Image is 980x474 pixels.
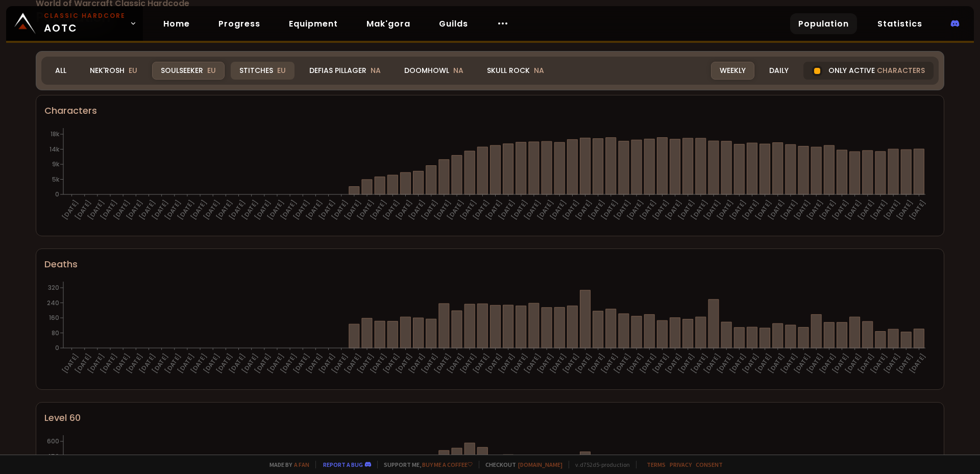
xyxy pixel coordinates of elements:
text: [DATE] [561,198,581,221]
text: [DATE] [625,198,645,221]
text: [DATE] [497,198,517,221]
text: [DATE] [73,198,93,221]
text: [DATE] [446,352,465,375]
text: [DATE] [805,352,825,375]
span: EU [129,65,137,76]
text: [DATE] [856,198,876,221]
text: [DATE] [869,198,889,221]
text: [DATE] [741,198,761,221]
div: Weekly [711,62,754,80]
tspan: 160 [49,313,59,322]
tspan: 18k [51,130,60,138]
div: Nek'Rosh [81,62,146,80]
text: [DATE] [523,352,543,375]
a: [DOMAIN_NAME] [518,461,562,468]
text: [DATE] [535,198,555,221]
text: [DATE] [253,198,273,221]
text: [DATE] [330,198,350,221]
text: [DATE] [137,352,157,375]
text: [DATE] [112,352,132,375]
a: Mak'gora [358,13,419,34]
text: [DATE] [792,198,812,221]
div: Only active [803,62,934,80]
text: [DATE] [471,352,491,375]
text: [DATE] [137,198,157,221]
div: Characters [44,104,936,117]
text: [DATE] [651,352,671,375]
tspan: 0 [55,343,59,352]
text: [DATE] [163,198,183,221]
tspan: 450 [46,452,59,461]
div: Soulseeker [152,62,225,80]
span: Support me, [377,461,473,468]
text: [DATE] [458,352,478,375]
text: [DATE] [638,352,658,375]
a: Terms [647,461,666,468]
text: [DATE] [741,352,761,375]
text: [DATE] [523,198,543,221]
text: [DATE] [753,352,773,375]
text: [DATE] [240,198,260,221]
text: [DATE] [818,198,838,221]
text: [DATE] [73,352,93,375]
div: All [46,62,75,80]
text: [DATE] [394,352,414,375]
text: [DATE] [830,198,850,221]
text: [DATE] [664,352,683,375]
text: [DATE] [279,352,299,375]
text: [DATE] [291,198,311,221]
text: [DATE] [510,352,530,375]
a: Statistics [869,13,930,34]
text: [DATE] [189,198,209,221]
text: [DATE] [548,198,568,221]
text: [DATE] [702,352,722,375]
text: [DATE] [60,352,80,375]
a: Classic HardcoreAOTC [6,6,143,41]
text: [DATE] [189,352,209,375]
text: [DATE] [574,198,594,221]
tspan: 240 [47,298,59,307]
a: Buy me a coffee [422,461,473,468]
text: [DATE] [420,198,440,221]
span: NA [453,65,463,76]
tspan: 600 [47,437,59,445]
div: Skull Rock [478,62,553,80]
text: [DATE] [317,198,337,221]
tspan: 14k [50,145,60,154]
text: [DATE] [317,352,337,375]
text: [DATE] [112,198,132,221]
text: [DATE] [882,198,902,221]
text: [DATE] [471,198,491,221]
text: [DATE] [202,198,222,221]
text: [DATE] [125,352,144,375]
text: [DATE] [830,352,850,375]
text: [DATE] [510,198,530,221]
text: [DATE] [343,198,363,221]
a: a fan [294,461,309,468]
text: [DATE] [369,352,388,375]
text: [DATE] [702,198,722,221]
text: [DATE] [779,198,799,221]
text: [DATE] [664,198,683,221]
text: [DATE] [561,352,581,375]
text: [DATE] [586,198,606,221]
text: [DATE] [407,198,427,221]
text: [DATE] [279,198,299,221]
tspan: 9k [52,160,60,168]
text: [DATE] [882,352,902,375]
text: [DATE] [381,198,401,221]
span: characters [877,65,925,76]
text: [DATE] [843,198,863,221]
text: [DATE] [227,198,247,221]
small: Classic Hardcore [44,11,126,20]
text: [DATE] [600,198,620,221]
a: Guilds [431,13,476,34]
text: [DATE] [99,198,119,221]
text: [DATE] [343,352,363,375]
span: NA [534,65,544,76]
text: [DATE] [202,352,222,375]
text: [DATE] [651,198,671,221]
tspan: 0 [55,190,59,198]
text: [DATE] [356,198,376,221]
text: [DATE] [818,352,838,375]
